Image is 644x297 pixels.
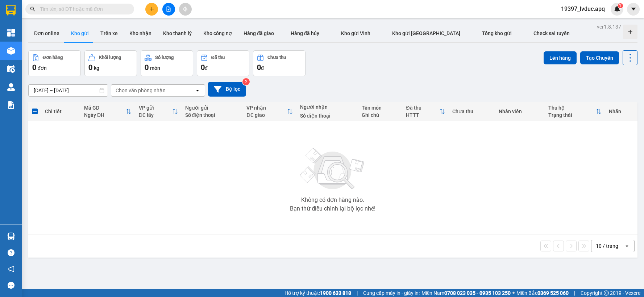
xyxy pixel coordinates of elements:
[301,197,364,203] div: Không có đơn hàng nào.
[145,63,149,72] span: 0
[84,50,137,76] button: Khối lượng0kg
[574,289,575,297] span: |
[242,78,250,85] sup: 2
[596,242,618,250] div: 10 / trang
[40,5,125,13] input: Tìm tên, số ĐT hoặc mã đơn
[28,50,81,76] button: Đơn hàng0đơn
[135,102,182,121] th: Toggle SortBy
[141,50,193,76] button: Số lượng0món
[185,105,240,111] div: Người gửi
[516,289,569,297] span: Miền Bắc
[421,289,511,297] span: Miền Nam
[116,87,166,94] div: Chọn văn phòng nhận
[65,25,95,42] button: Kho gửi
[291,30,319,36] span: Hàng đã hủy
[533,30,570,36] span: Check sai tuyến
[195,88,200,93] svg: open
[341,30,370,36] span: Kho gửi Vinh
[512,292,515,294] span: ⚪️
[139,112,172,118] div: ĐC lấy
[544,51,577,64] button: Lên hàng
[300,104,354,110] div: Người nhận
[166,7,171,12] span: file-add
[246,105,287,111] div: VP nhận
[84,105,126,111] div: Mã GD
[157,25,198,42] button: Kho thanh lý
[627,3,640,16] button: caret-down
[363,289,420,297] span: Cung cấp máy in - giấy in:
[94,65,99,71] span: kg
[555,4,611,13] span: 19397_lvduc.apq
[452,109,491,114] div: Chưa thu
[7,101,15,109] img: solution-icon
[7,233,15,240] img: warehouse-icon
[7,47,15,55] img: warehouse-icon
[6,5,16,16] img: logo-vxr
[84,112,126,118] div: Ngày ĐH
[198,25,238,42] button: Kho công nợ
[597,23,621,31] div: ver 1.8.137
[80,102,135,121] th: Toggle SortBy
[208,82,246,97] button: Bộ lọc
[267,55,286,60] div: Chưa thu
[8,266,14,272] span: notification
[630,6,637,12] span: caret-down
[357,289,358,297] span: |
[8,249,14,256] span: question-circle
[624,243,630,249] svg: open
[257,63,261,72] span: 0
[623,25,637,39] div: Tạo kho hàng mới
[45,109,77,114] div: Chi tiết
[183,7,188,12] span: aim
[296,144,369,194] img: svg+xml;base64,PHN2ZyBjbGFzcz0ibGlzdC1wbHVnX19zdmciIHhtbG5zPSJodHRwOi8vd3d3LnczLm9yZy8yMDAwL3N2Zy...
[537,290,569,296] strong: 0369 525 060
[604,290,609,296] span: copyright
[614,6,620,12] img: icon-new-feature
[362,105,399,111] div: Tên món
[444,290,511,296] strong: 0708 023 035 - 0935 103 250
[124,25,157,42] button: Kho nhận
[243,102,296,121] th: Toggle SortBy
[7,29,15,37] img: dashboard-icon
[609,109,633,114] div: Nhãn
[499,109,541,114] div: Nhân viên
[548,112,596,118] div: Trạng thái
[179,3,192,16] button: aim
[362,112,399,118] div: Ghi chú
[201,63,205,72] span: 0
[545,102,605,121] th: Toggle SortBy
[185,112,240,118] div: Số điện thoại
[406,105,439,111] div: Đã thu
[290,206,375,212] div: Bạn thử điều chỉnh lại bộ lọc nhé!
[580,51,619,64] button: Tạo Chuyến
[145,3,158,16] button: plus
[253,50,306,76] button: Chưa thu0đ
[150,65,160,71] span: món
[32,63,36,72] span: 0
[28,25,65,42] button: Đơn online
[7,65,15,73] img: warehouse-icon
[548,105,596,111] div: Thu hộ
[29,85,108,96] input: Select a date range.
[139,105,172,111] div: VP gửi
[30,7,35,12] span: search
[43,55,63,60] div: Đơn hàng
[149,7,154,12] span: plus
[300,113,354,119] div: Số điện thoại
[402,102,449,121] th: Toggle SortBy
[155,55,174,60] div: Số lượng
[261,65,264,71] span: đ
[38,65,47,71] span: đơn
[619,3,622,8] span: 1
[284,289,351,297] span: Hỗ trợ kỹ thuật:
[162,3,175,16] button: file-add
[392,30,460,36] span: Kho gửi [GEOGRAPHIC_DATA]
[8,282,14,289] span: message
[211,55,225,60] div: Đã thu
[482,30,512,36] span: Tổng kho gửi
[238,25,280,42] button: Hàng đã giao
[618,3,623,8] sup: 1
[205,65,208,71] span: đ
[95,25,124,42] button: Trên xe
[88,63,92,72] span: 0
